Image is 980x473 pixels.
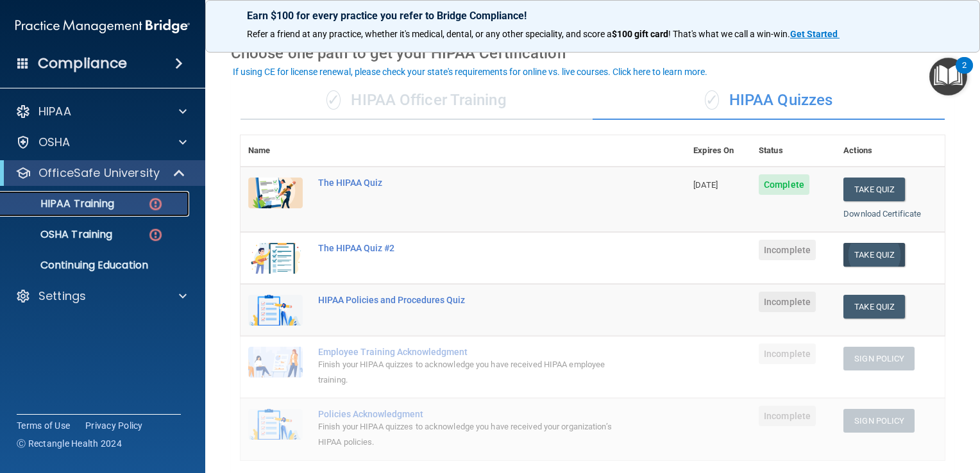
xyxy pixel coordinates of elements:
[247,29,612,39] span: Refer a friend at any practice, whether it's medical, dental, or any other speciality, and score a
[247,10,938,22] p: Earn $100 for every practice you refer to Bridge Compliance!
[843,409,915,433] button: Sign Policy
[231,65,709,78] button: If using CE for license renewal, please check your state's requirements for online vs. live cours...
[318,178,621,188] div: The HIPAA Quiz
[38,54,127,72] h4: Compliance
[15,135,187,150] a: OSHA
[17,437,122,450] span: Ⓒ Rectangle Health 2024
[759,174,809,195] span: Complete
[15,165,186,181] a: OfficeSafe University
[843,178,905,201] button: Take Quiz
[318,419,621,450] div: Finish your HIPAA quizzes to acknowledge you have received your organization’s HIPAA policies.
[843,243,905,267] button: Take Quiz
[38,288,86,304] p: Settings
[8,197,114,210] p: HIPAA Training
[326,90,341,110] span: ✓
[759,344,816,364] span: Incomplete
[38,135,71,150] p: OSHA
[751,135,836,167] th: Status
[17,419,70,432] a: Terms of Use
[686,135,751,167] th: Expires On
[843,347,915,370] button: Sign Policy
[15,13,190,39] img: PMB logo
[929,58,967,95] button: Open Resource Center, 2 new notifications
[843,209,921,219] a: Download Certificate
[962,65,967,82] div: 2
[759,292,816,312] span: Incomplete
[38,104,71,119] p: HIPAA
[318,347,621,357] div: Employee Training Acknowledgment
[148,227,164,243] img: danger-circle.6113f641.png
[612,29,668,39] strong: $100 gift card
[318,357,621,388] div: Finish your HIPAA quizzes to acknowledge you have received HIPAA employee training.
[693,180,718,190] span: [DATE]
[318,295,621,305] div: HIPAA Policies and Procedures Quiz
[241,135,310,167] th: Name
[8,259,183,272] p: Continuing Education
[759,240,816,260] span: Incomplete
[843,295,905,319] button: Take Quiz
[233,67,707,76] div: If using CE for license renewal, please check your state's requirements for online vs. live cours...
[790,29,840,39] a: Get Started
[790,29,838,39] strong: Get Started
[705,90,719,110] span: ✓
[231,35,954,72] div: Choose one path to get your HIPAA Certification
[241,81,593,120] div: HIPAA Officer Training
[836,135,945,167] th: Actions
[668,29,790,39] span: ! That's what we call a win-win.
[38,165,160,181] p: OfficeSafe University
[85,419,143,432] a: Privacy Policy
[8,228,112,241] p: OSHA Training
[759,406,816,426] span: Incomplete
[15,288,187,304] a: Settings
[318,409,621,419] div: Policies Acknowledgment
[148,196,164,212] img: danger-circle.6113f641.png
[15,104,187,119] a: HIPAA
[318,243,621,253] div: The HIPAA Quiz #2
[593,81,945,120] div: HIPAA Quizzes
